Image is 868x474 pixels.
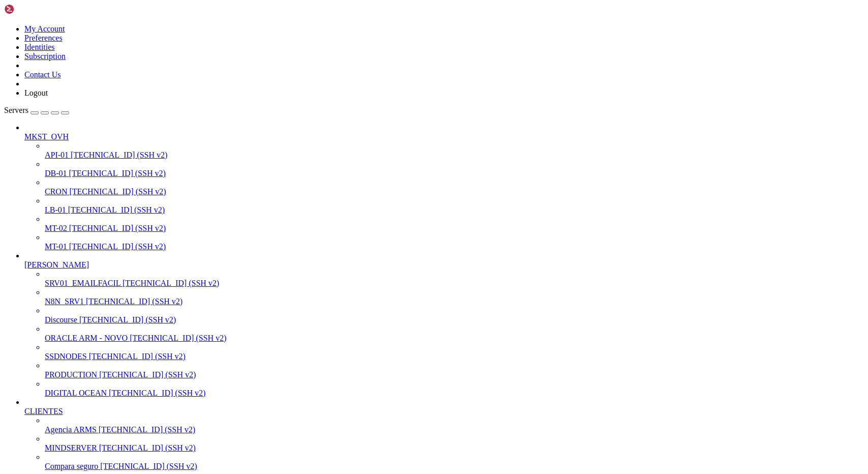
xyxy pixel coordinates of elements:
[4,4,63,14] img: Shellngn
[123,279,219,287] span: [TECHNICAL_ID] (SSH v2)
[45,196,864,215] li: LB-01 [TECHNICAL_ID] (SSH v2)
[45,425,864,434] a: Agencia ARMS [TECHNICAL_ID] (SSH v2)
[69,187,166,196] span: [TECHNICAL_ID] (SSH v2)
[45,141,864,160] li: API-01 [TECHNICAL_ID] (SSH v2)
[24,132,864,141] a: MKST_OVH
[45,370,864,379] a: PRODUCTION [TECHNICAL_ID] (SSH v2)
[45,279,864,288] a: SRV01_EMAILFACIL [TECHNICAL_ID] (SSH v2)
[45,224,864,233] a: MT-02 [TECHNICAL_ID] (SSH v2)
[45,389,864,398] a: DIGITAL OCEAN [TECHNICAL_ID] (SSH v2)
[45,224,67,232] span: MT-02
[45,315,77,324] span: Discourse
[45,334,864,343] a: ORACLE ARM - NOVO [TECHNICAL_ID] (SSH v2)
[99,425,195,434] span: [TECHNICAL_ID] (SSH v2)
[45,151,69,159] span: API-01
[24,52,66,61] a: Subscription
[45,297,84,306] span: N8N_SRV1
[24,123,864,251] li: MKST_OVH
[24,70,61,79] a: Contact Us
[45,160,864,178] li: DB-01 [TECHNICAL_ID] (SSH v2)
[45,169,864,178] a: DB-01 [TECHNICAL_ID] (SSH v2)
[69,224,166,232] span: [TECHNICAL_ID] (SSH v2)
[45,178,864,196] li: CRON [TECHNICAL_ID] (SSH v2)
[45,416,864,434] li: Agencia ARMS [TECHNICAL_ID] (SSH v2)
[4,106,28,114] span: Servers
[86,297,183,306] span: [TECHNICAL_ID] (SSH v2)
[45,462,864,471] a: Compara seguro [TECHNICAL_ID] (SSH v2)
[24,407,63,416] span: CLIENTES
[45,279,121,287] span: SRV01_EMAILFACIL
[45,187,864,196] a: CRON [TECHNICAL_ID] (SSH v2)
[45,352,864,361] a: SSDNODES [TECHNICAL_ID] (SSH v2)
[24,24,65,33] a: My Account
[24,260,864,270] a: [PERSON_NAME]
[45,425,97,434] span: Agencia ARMS
[45,324,864,343] li: ORACLE ARM - NOVO [TECHNICAL_ID] (SSH v2)
[45,270,864,288] li: SRV01_EMAILFACIL [TECHNICAL_ID] (SSH v2)
[24,132,69,141] span: MKST_OVH
[45,370,97,379] span: PRODUCTION
[45,297,864,306] a: N8N_SRV1 [TECHNICAL_ID] (SSH v2)
[99,443,196,452] span: [TECHNICAL_ID] (SSH v2)
[69,242,166,251] span: [TECHNICAL_ID] (SSH v2)
[45,151,864,160] a: API-01 [TECHNICAL_ID] (SSH v2)
[45,187,67,196] span: CRON
[100,462,197,470] span: [TECHNICAL_ID] (SSH v2)
[45,205,864,215] a: LB-01 [TECHNICAL_ID] (SSH v2)
[45,443,864,453] a: MINDSERVER [TECHNICAL_ID] (SSH v2)
[109,389,205,397] span: [TECHNICAL_ID] (SSH v2)
[45,233,864,251] li: MT-01 [TECHNICAL_ID] (SSH v2)
[45,453,864,471] li: Compara seguro [TECHNICAL_ID] (SSH v2)
[24,407,864,416] a: CLIENTES
[24,34,63,42] a: Preferences
[24,88,48,97] a: Logout
[45,361,864,379] li: PRODUCTION [TECHNICAL_ID] (SSH v2)
[45,443,97,452] span: MINDSERVER
[45,343,864,361] li: SSDNODES [TECHNICAL_ID] (SSH v2)
[69,169,166,177] span: [TECHNICAL_ID] (SSH v2)
[45,334,128,342] span: ORACLE ARM - NOVO
[89,352,186,361] span: [TECHNICAL_ID] (SSH v2)
[71,151,167,159] span: [TECHNICAL_ID] (SSH v2)
[4,106,69,114] a: Servers
[45,434,864,453] li: MINDSERVER [TECHNICAL_ID] (SSH v2)
[24,260,89,269] span: [PERSON_NAME]
[45,205,66,214] span: LB-01
[68,205,165,214] span: [TECHNICAL_ID] (SSH v2)
[45,288,864,306] li: N8N_SRV1 [TECHNICAL_ID] (SSH v2)
[45,215,864,233] li: MT-02 [TECHNICAL_ID] (SSH v2)
[45,379,864,398] li: DIGITAL OCEAN [TECHNICAL_ID] (SSH v2)
[24,251,864,398] li: [PERSON_NAME]
[45,462,98,470] span: Compara seguro
[45,306,864,324] li: Discourse [TECHNICAL_ID] (SSH v2)
[45,169,67,177] span: DB-01
[45,242,67,251] span: MT-01
[45,352,87,361] span: SSDNODES
[45,389,107,397] span: DIGITAL OCEAN
[45,315,864,324] a: Discourse [TECHNICAL_ID] (SSH v2)
[99,370,196,379] span: [TECHNICAL_ID] (SSH v2)
[45,242,864,251] a: MT-01 [TECHNICAL_ID] (SSH v2)
[24,43,55,51] a: Identities
[130,334,226,342] span: [TECHNICAL_ID] (SSH v2)
[79,315,176,324] span: [TECHNICAL_ID] (SSH v2)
